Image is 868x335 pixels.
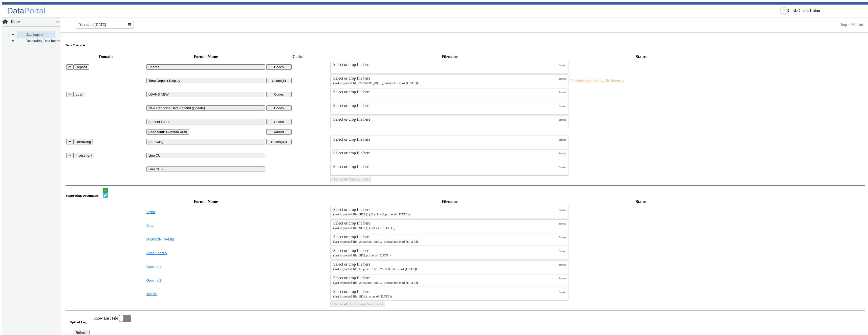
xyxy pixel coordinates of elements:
[146,105,265,111] button: Next Repricing Date Append (Update)
[266,78,292,83] button: Codes(6)
[266,119,292,124] button: Codes
[333,289,558,294] div: Select or drop file here
[103,193,108,198] button: Edit document
[74,153,94,158] button: Investment
[266,64,292,70] button: Codes
[333,207,558,212] div: Select or drop file here
[558,77,566,80] span: Browse
[558,105,566,107] span: Browse
[70,320,94,324] h5: Upload Log
[333,90,558,94] div: Select or drop file here
[788,8,864,13] ng-select: Corda Credit Union
[330,302,385,307] button: Upload All Supporting Documents
[146,198,266,205] th: Format Name
[148,130,187,134] b: Loans360° Custom COA
[570,53,713,60] th: Status
[17,38,55,44] a: Onboarding Data Import
[333,76,558,81] div: Select or drop file here
[558,250,566,252] span: Browse
[558,118,566,121] span: Browse
[146,139,265,144] button: Borrowings
[330,53,569,60] th: Filename
[333,267,417,271] small: Deposit - Shares - First Harvest FCU_Shares 20250531.xlsx
[2,17,60,27] p-accordion-header: Home
[333,294,392,298] small: SD1.xlsx
[282,79,286,83] span: (6)
[333,212,409,216] small: SD2 (1) (1) (1) (1).pdf
[24,6,46,15] span: Portal
[558,291,566,293] span: Browse
[333,164,558,169] div: Select or drop file here
[558,236,566,239] span: Browse
[558,152,566,155] span: Browse
[146,92,265,97] button: LOANS NEW
[841,23,863,27] a: This is available for Darling Employees only
[333,137,558,142] div: Select or drop file here
[333,117,558,122] div: Select or drop file here
[333,103,558,108] div: Select or drop file here
[146,129,189,135] button: Loans360° Custom COA
[146,153,265,158] button: Linn CU
[274,130,284,134] b: Codes
[780,7,788,15] div: Help
[570,198,713,205] th: Status
[333,81,418,85] small: 20250301_083048_000.Darling_Consulting_Time_Deposits_Certificates_Extract.txt
[333,240,418,244] small: 20250901_083049_000.Darling_Consulting_Time_Deposits_Certificates_Extract.txt
[558,277,566,280] span: Browse
[103,188,108,193] button: Add document
[333,281,418,285] small: 20250101_083047_000.Darling_Consulting_Share_Detail_Extract.txt
[74,92,85,97] button: Loan
[146,78,265,83] button: Time Deposit Display
[146,224,265,228] button: Beta
[66,53,865,183] table: Uploads
[2,27,60,49] p-accordion-content: Home
[17,31,55,38] a: Data Import
[7,6,24,15] span: Data
[558,138,566,141] span: Browse
[558,166,566,169] span: Browse
[333,62,558,67] div: Select or drop file here
[66,43,865,47] h5: Data Extracts
[558,263,566,266] span: Browse
[146,292,265,296] button: Test 10
[333,221,558,226] div: Select or drop file here
[333,226,395,230] small: SD2 (1).pdf
[330,177,371,182] button: Upload All Data Extracts
[66,198,865,308] table: SupportingDocs
[146,53,266,60] th: Format Name
[146,251,265,255] button: Code Sheet 5
[74,64,89,70] button: Deposit
[146,210,265,214] button: Alpha
[66,53,146,60] th: Domain
[66,194,101,198] h5: Supporting Documents
[266,139,292,144] button: Codes(83)
[146,237,265,241] button: [PERSON_NAME]
[74,139,93,144] button: Borrowing
[330,198,569,205] th: Filename
[266,129,292,135] button: Codes
[333,253,390,257] small: SD2.pdf
[266,92,292,97] button: Codes
[10,20,56,24] span: Home
[266,53,330,60] th: Codes
[94,315,131,322] label: Show Last File
[146,64,265,70] button: Shares
[266,105,292,111] button: Codes
[78,23,106,27] span: Data as of: [DATE]
[146,265,265,269] button: Gamma 1
[558,91,566,94] span: Browse
[281,140,287,144] span: (83)
[570,79,625,83] span: Currently processing file integrity
[146,166,265,172] button: Linn CU 2
[333,262,558,267] div: Select or drop file here
[558,222,566,225] span: Browse
[333,151,558,155] div: Select or drop file here
[558,209,566,211] span: Browse
[146,119,265,124] button: Student Loans
[558,64,566,66] span: Browse
[146,278,265,282] button: Gamma 2
[333,248,558,253] div: Select or drop file here
[333,276,558,280] div: Select or drop file here
[333,235,558,239] div: Select or drop file here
